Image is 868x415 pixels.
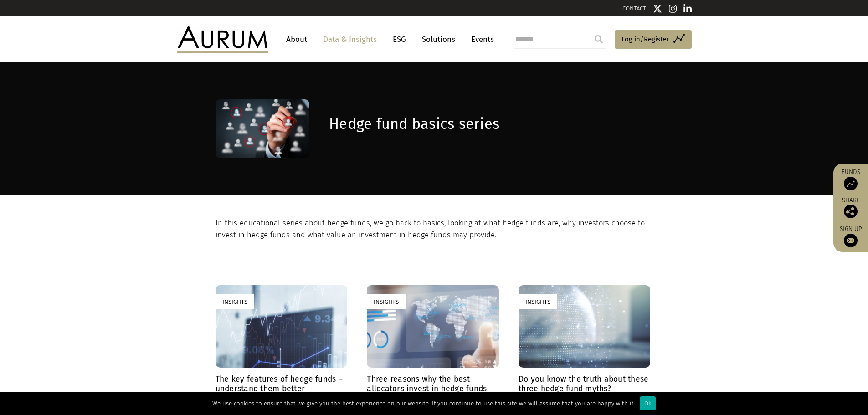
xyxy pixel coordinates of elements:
[844,205,858,218] img: Share this post
[177,26,268,53] img: Aurum
[519,294,557,309] div: Insights
[844,177,858,190] img: Access Funds
[844,234,858,247] img: Sign up to our newsletter
[417,31,460,48] a: Solutions
[621,34,669,45] span: Log in/Register
[669,4,677,13] img: Instagram icon
[467,31,494,48] a: Events
[838,197,863,218] div: Share
[367,294,406,309] div: Insights
[838,168,863,190] a: Funds
[838,225,863,247] a: Sign up
[640,396,656,410] div: Ok
[388,31,411,48] a: ESG
[683,4,692,13] img: Linkedin icon
[653,4,662,13] img: Twitter icon
[216,374,347,394] h4: The key features of hedge funds – understand them better
[622,5,646,12] a: CONTACT
[318,31,381,48] a: Data & Insights
[519,374,650,394] h4: Do you know the truth about these three hedge fund myths?
[329,115,650,133] h1: Hedge fund basics series
[216,294,254,309] div: Insights
[615,30,692,49] a: Log in/Register
[367,374,498,394] h4: Three reasons why the best allocators invest in hedge funds
[282,31,312,48] a: About
[590,30,608,48] input: Submit
[216,217,651,241] p: In this educational series about hedge funds, we go back to basics, looking at what hedge funds a...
